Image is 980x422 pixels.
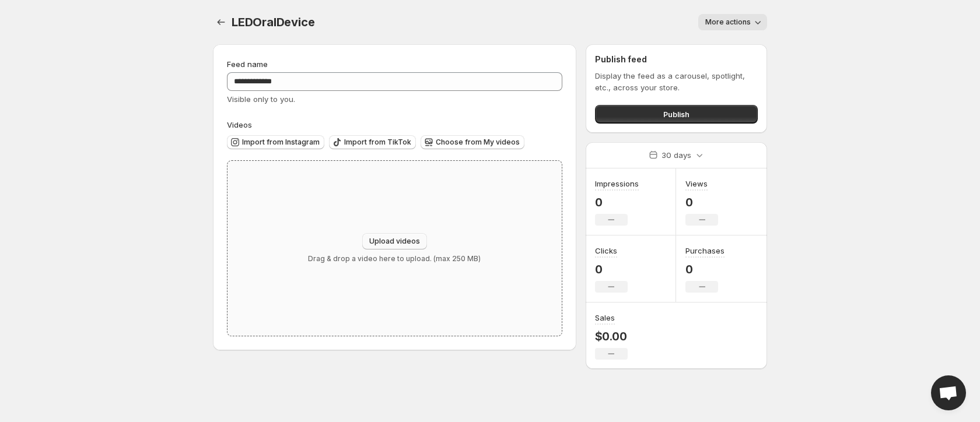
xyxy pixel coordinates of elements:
[595,54,758,65] h2: Publish feed
[232,15,314,29] span: LEDOralDevice
[685,195,718,209] p: 0
[663,108,689,120] span: Publish
[931,375,966,410] a: Open chat
[308,254,481,263] p: Drag & drop a video here to upload. (max 250 MB)
[213,14,229,30] button: Settings
[595,329,628,343] p: $0.00
[705,17,751,27] span: More actions
[242,138,320,147] span: Import from Instagram
[661,149,691,161] p: 30 days
[595,178,639,189] h3: Impressions
[595,195,639,209] p: 0
[595,245,617,256] h3: Clicks
[344,138,411,147] span: Import from TikTok
[595,312,615,323] h3: Sales
[685,262,724,276] p: 0
[595,105,758,124] button: Publish
[227,120,252,129] span: Videos
[698,14,767,30] button: More actions
[227,94,295,104] span: Visible only to you.
[329,135,416,149] button: Import from TikTok
[227,59,268,69] span: Feed name
[421,135,524,149] button: Choose from My videos
[436,138,520,147] span: Choose from My videos
[227,135,324,149] button: Import from Instagram
[685,178,708,189] h3: Views
[362,233,427,249] button: Upload videos
[369,237,420,246] span: Upload videos
[595,70,758,93] p: Display the feed as a carousel, spotlight, etc., across your store.
[595,262,628,276] p: 0
[685,245,724,256] h3: Purchases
